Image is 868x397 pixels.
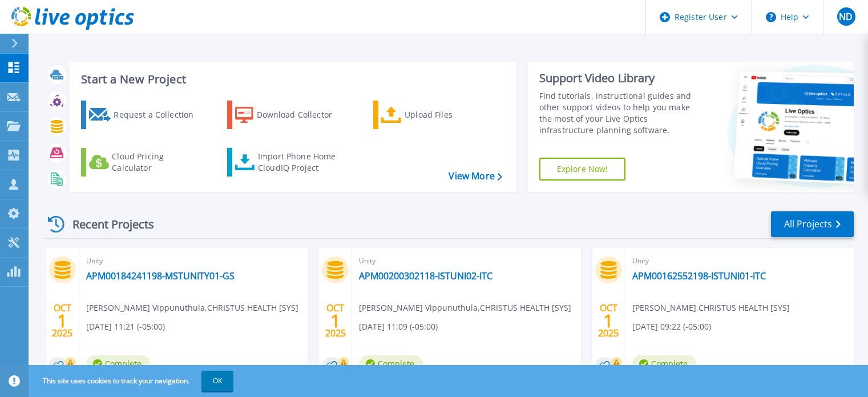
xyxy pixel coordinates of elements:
div: Cloud Pricing Calculator [112,151,203,174]
a: Request a Collection [81,101,208,129]
span: [DATE] 09:22 (-05:00) [632,320,711,333]
span: Unity [632,255,847,267]
div: Support Video Library [539,71,703,86]
div: Upload Files [405,103,496,126]
a: APM00162552198-ISTUNI01-ITC [632,270,766,282]
span: Complete [359,355,423,372]
button: OK [201,371,233,391]
span: Complete [86,355,150,372]
div: Find tutorials, instructional guides and other support videos to help you make the most of your L... [539,90,703,136]
a: APM00200302118-ISTUNI02-ITC [359,270,492,282]
a: View More [449,171,502,182]
span: [PERSON_NAME] Vippunuthula , CHRISTUS HEALTH [SYS] [359,302,571,314]
a: All Projects [771,211,854,237]
a: Download Collector [227,101,354,129]
a: Upload Files [373,101,500,129]
a: APM00184241198-MSTUNITY01-GS [86,270,235,282]
span: 1 [330,316,341,326]
span: [DATE] 11:09 (-05:00) [359,320,438,333]
span: This site uses cookies to track your navigation. [31,371,233,391]
span: ND [839,12,853,21]
span: [DATE] 11:21 (-05:00) [86,320,165,333]
div: OCT 2025 [597,300,619,342]
div: Download Collector [257,103,348,126]
div: Recent Projects [44,210,169,238]
span: [PERSON_NAME] , CHRISTUS HEALTH [SYS] [632,302,790,314]
span: Unity [86,255,301,267]
span: 1 [603,316,613,326]
div: Import Phone Home CloudIQ Project [258,151,347,174]
span: 1 [57,316,67,326]
div: OCT 2025 [51,300,73,342]
div: Request a Collection [114,103,205,126]
span: Unity [359,255,574,267]
h3: Start a New Project [81,73,502,86]
span: [PERSON_NAME] Vippunuthula , CHRISTUS HEALTH [SYS] [86,302,298,314]
span: Complete [632,355,696,372]
a: Cloud Pricing Calculator [81,148,208,177]
a: Explore Now! [539,158,626,181]
div: OCT 2025 [325,300,346,342]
